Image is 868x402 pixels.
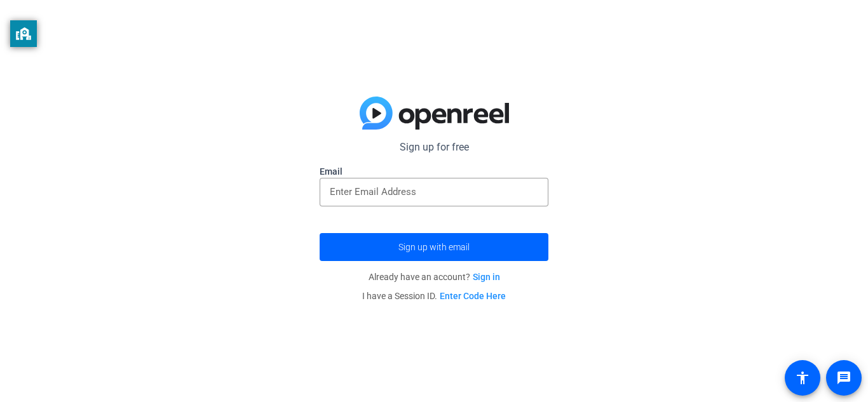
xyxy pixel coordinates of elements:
p: Sign up for free [320,140,548,155]
input: Enter Email Address [330,184,538,199]
span: Already have an account? [369,272,500,282]
span: I have a Session ID. [362,291,506,301]
a: Enter Code Here [440,291,506,301]
mat-icon: message [836,370,851,385]
a: Sign in [473,272,500,282]
label: Email [320,165,548,178]
button: Sign up with email [320,233,548,261]
img: blue-gradient.svg [360,97,509,130]
button: privacy banner [10,20,37,47]
mat-icon: accessibility [795,370,810,385]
